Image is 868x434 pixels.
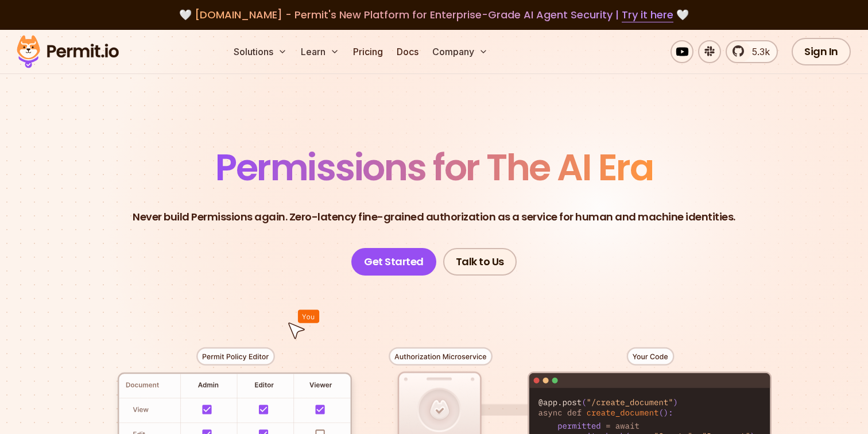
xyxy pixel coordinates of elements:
span: Permissions for The AI Era [215,142,653,193]
img: Permit logo [11,32,124,71]
a: 5.3k [726,40,778,63]
a: Docs [392,40,423,63]
span: 5.3k [745,45,770,59]
button: Learn [296,40,344,63]
a: Talk to Us [443,248,517,276]
div: 🤍 🤍 [28,7,840,23]
a: Get Started [351,248,436,276]
a: Try it here [622,7,673,22]
p: Never build Permissions again. Zero-latency fine-grained authorization as a service for human and... [133,209,735,225]
button: Company [428,40,493,63]
a: Sign In [792,38,851,65]
a: Pricing [348,40,387,63]
button: Solutions [229,40,292,63]
span: [DOMAIN_NAME] - Permit's New Platform for Enterprise-Grade AI Agent Security | [195,7,673,22]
